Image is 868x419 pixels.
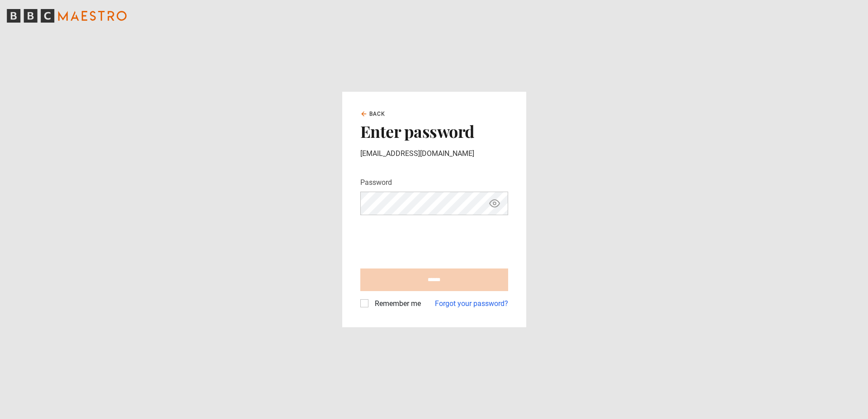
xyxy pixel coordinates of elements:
iframe: reCAPTCHA [360,222,498,258]
h2: Enter password [360,122,508,141]
label: Password [360,177,392,188]
span: Back [369,110,386,118]
a: Forgot your password? [435,298,508,309]
button: Show password [487,196,502,212]
p: [EMAIL_ADDRESS][DOMAIN_NAME] [360,148,508,159]
a: Back [360,110,386,118]
svg: BBC Maestro [7,9,127,23]
label: Remember me [371,298,421,309]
